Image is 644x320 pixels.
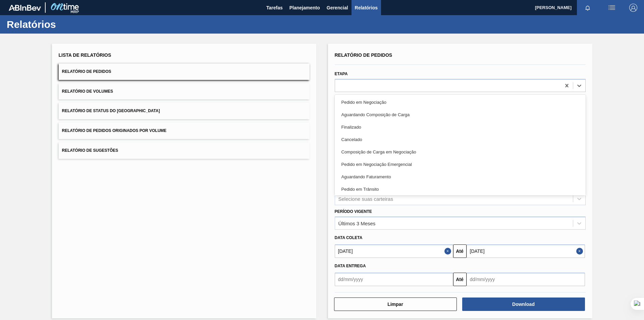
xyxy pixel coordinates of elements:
[59,52,111,58] span: Lista de Relatórios
[59,142,310,159] button: Relatório de Sugestões
[62,69,111,74] span: Relatório de Pedidos
[335,146,586,158] div: Composição de Carga em Negociação
[62,108,160,113] span: Relatório de Status do [GEOGRAPHIC_DATA]
[327,4,348,12] span: Gerencial
[335,235,363,240] span: Data coleta
[7,20,126,28] h1: Relatórios
[355,4,378,12] span: Relatórios
[266,4,283,12] span: Tarefas
[335,183,586,195] div: Pedido em Trânsito
[467,273,585,286] input: dd/mm/yyyy
[444,244,453,258] button: Close
[335,133,586,146] div: Cancelado
[453,244,467,258] button: Até
[335,264,366,268] span: Data entrega
[338,196,393,202] div: Selecione suas carteiras
[335,244,453,258] input: dd/mm/yyyy
[59,63,310,80] button: Relatório de Pedidos
[62,89,113,94] span: Relatório de Volumes
[577,3,598,12] button: Notificações
[335,72,348,76] label: Etapa
[576,244,585,258] button: Close
[467,244,585,258] input: dd/mm/yyyy
[335,209,372,214] label: Período Vigente
[335,121,586,133] div: Finalizado
[59,83,310,100] button: Relatório de Volumes
[629,4,637,12] img: Logout
[338,221,376,226] div: Últimos 3 Meses
[453,273,467,286] button: Até
[9,5,41,11] img: TNhmsLtSVTkK8tSr43FrP2fwEKptu5GPRR3wAAAABJRU5ErkJggg==
[335,52,392,58] span: Relatório de Pedidos
[335,171,586,183] div: Aguardando Faturamento
[62,128,167,133] span: Relatório de Pedidos Originados por Volume
[59,103,310,119] button: Relatório de Status do [GEOGRAPHIC_DATA]
[334,298,457,311] button: Limpar
[462,298,585,311] button: Download
[335,108,586,121] div: Aguardando Composição de Carga
[335,96,586,108] div: Pedido em Negociação
[289,4,320,12] span: Planejamento
[335,158,586,171] div: Pedido em Negociação Emergencial
[62,148,118,153] span: Relatório de Sugestões
[335,273,453,286] input: dd/mm/yyyy
[59,123,310,139] button: Relatório de Pedidos Originados por Volume
[608,4,616,12] img: userActions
